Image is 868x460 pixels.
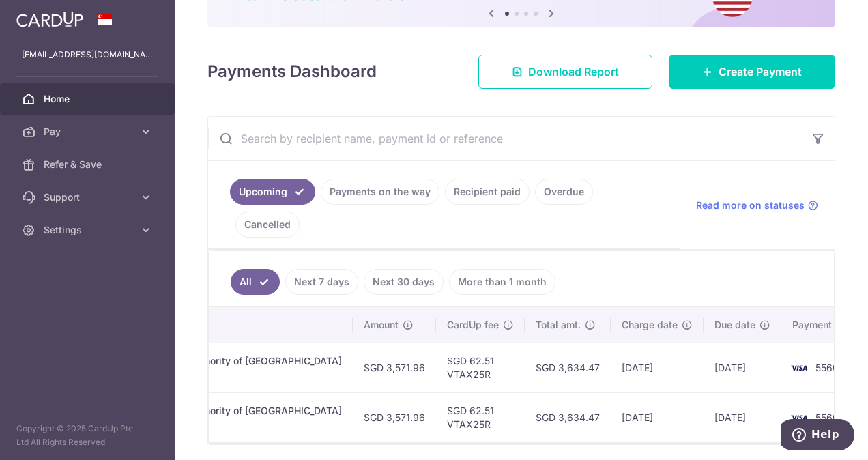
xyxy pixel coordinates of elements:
span: 5560 [815,362,839,373]
h4: Payments Dashboard [207,59,377,84]
span: Refer & Save [44,158,134,171]
a: Next 30 days [364,269,444,295]
span: Amount [364,318,399,332]
td: [DATE] [704,343,781,392]
td: SGD 62.51 VTAX25R [436,343,525,392]
a: Cancelled [235,212,300,238]
a: Read more on statuses [696,199,818,212]
td: SGD 3,571.96 [353,343,436,392]
a: Overdue [535,179,593,205]
a: All [231,269,280,295]
td: [DATE] [704,392,781,442]
img: CardUp [16,11,83,27]
span: Pay [44,125,134,139]
span: CardUp fee [447,318,499,332]
a: Download Report [478,55,652,89]
a: Recipient paid [445,179,530,205]
a: Payments on the way [321,179,439,205]
span: Due date [714,318,755,332]
td: [DATE] [611,392,704,442]
span: Charge date [622,318,678,332]
span: Help [31,10,59,22]
span: Read more on statuses [696,199,805,212]
td: SGD 3,634.47 [525,343,611,392]
a: Upcoming [230,179,315,205]
span: Settings [44,223,134,237]
td: SGD 62.51 VTAX25R [436,392,525,442]
td: [DATE] [611,343,704,392]
span: 5560 [815,412,839,423]
span: Total amt. [536,318,581,332]
a: Next 7 days [285,269,358,295]
td: SGD 3,571.96 [353,392,436,442]
a: Create Payment [669,55,835,89]
a: More than 1 month [449,269,555,295]
img: Bank Card [785,409,813,426]
span: Create Payment [719,63,802,80]
iframe: Opens a widget where you can find more information [781,419,854,453]
p: [EMAIL_ADDRESS][DOMAIN_NAME] [22,48,153,61]
td: SGD 3,634.47 [525,392,611,442]
span: Download Report [528,63,619,80]
input: Search by recipient name, payment id or reference [208,117,802,160]
img: Bank Card [785,360,813,376]
span: Home [44,92,134,106]
span: Support [44,190,134,204]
